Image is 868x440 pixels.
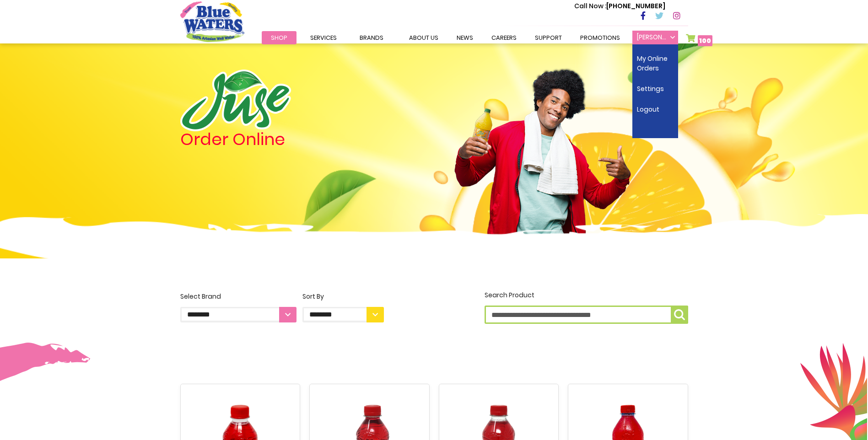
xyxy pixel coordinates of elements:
p: [PHONE_NUMBER] [574,1,665,11]
a: store logo [180,1,244,42]
span: 100 [699,36,711,45]
span: Shop [271,33,287,42]
label: Select Brand [180,292,297,322]
label: Search Product [485,290,688,324]
img: man.png [453,53,632,248]
input: Search Product [485,306,688,324]
div: Sort By [302,292,384,301]
span: Brands [360,33,383,42]
img: search-icon.png [674,309,685,320]
a: about us [400,31,447,44]
a: My Online Orders [632,51,678,76]
a: careers [482,31,526,44]
select: Sort By [302,307,384,322]
a: 100 [686,34,713,47]
a: Settings [632,81,678,97]
a: Logout [632,102,678,118]
a: support [526,31,571,44]
a: Promotions [571,31,629,44]
a: News [447,31,482,44]
button: Search Product [671,306,688,324]
h4: Order Online [180,131,384,148]
select: Select Brand [180,307,297,322]
a: [PERSON_NAME] [632,31,678,44]
span: Call Now : [574,1,606,11]
span: Services [310,33,337,42]
img: logo [180,70,291,131]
